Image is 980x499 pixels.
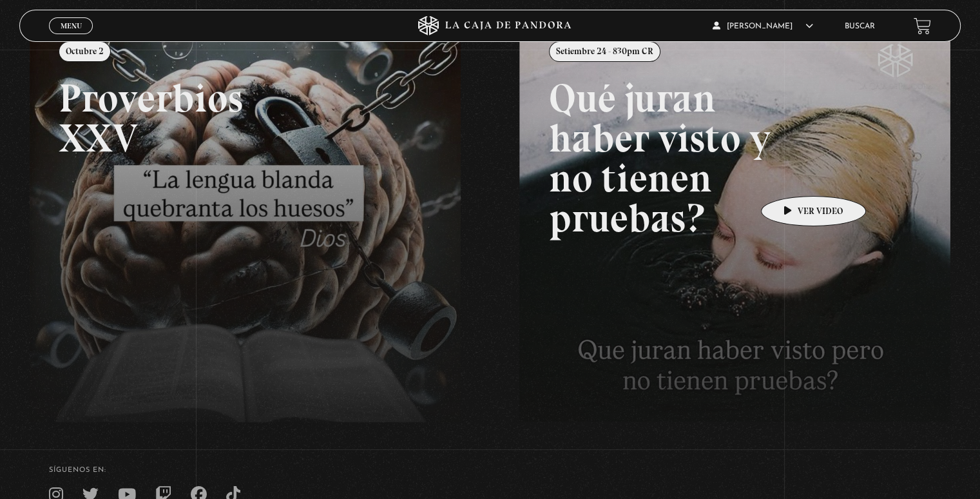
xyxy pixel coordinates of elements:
[56,33,86,42] span: Cerrar
[61,22,82,30] span: Menu
[49,467,931,474] h4: SÍguenos en:
[914,17,931,35] a: View your shopping cart
[713,23,813,30] span: [PERSON_NAME]
[845,23,875,30] a: Buscar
